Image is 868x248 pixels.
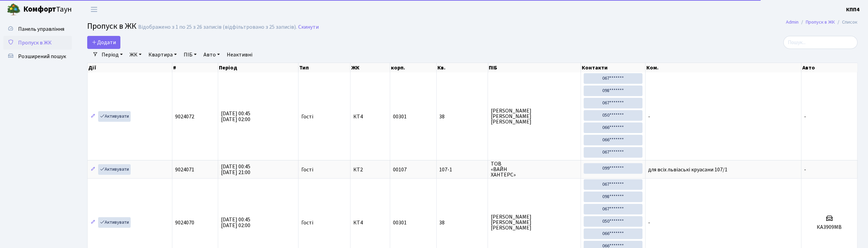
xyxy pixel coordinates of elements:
th: ЖК [351,63,390,73]
span: [PERSON_NAME] [PERSON_NAME] [PERSON_NAME] [491,108,578,125]
th: Кв. [437,63,488,73]
li: Список [835,18,858,26]
th: # [172,63,218,73]
th: Дії [88,63,172,73]
span: Пропуск в ЖК [87,20,136,32]
a: ПІБ [181,49,199,61]
div: Відображено з 1 по 25 з 26 записів (відфільтровано з 25 записів). [138,24,297,30]
span: 9024071 [175,166,194,173]
button: Переключити навігацію [86,4,103,15]
a: КПП4 [846,5,860,14]
nav: breadcrumb [776,15,868,29]
a: Активувати [98,217,131,228]
b: КПП4 [846,6,860,13]
span: КТ4 [353,220,387,225]
span: Розширений пошук [18,53,66,60]
span: 38 [439,220,485,225]
span: ТОВ «ВАЙН ХАНТЕРС» [491,161,578,178]
span: - [804,166,806,173]
span: [PERSON_NAME] [PERSON_NAME] [PERSON_NAME] [491,214,578,231]
th: Тип [299,63,351,73]
span: 9024072 [175,113,194,120]
th: Авто [802,63,858,73]
span: Гості [301,114,313,119]
a: Розширений пошук [3,50,72,63]
th: ПІБ [488,63,581,73]
span: - [648,113,650,120]
a: Пропуск в ЖК [3,36,72,50]
span: 00107 [393,166,407,173]
th: Ком. [646,63,802,73]
span: 00301 [393,219,407,226]
span: КТ2 [353,167,387,172]
a: Пропуск в ЖК [806,18,835,26]
span: 38 [439,114,485,119]
a: Панель управління [3,22,72,36]
span: Таун [23,4,72,15]
span: КТ4 [353,114,387,119]
b: Комфорт [23,4,56,15]
h5: КА3909МВ [804,224,855,231]
span: - [804,113,806,120]
th: корп. [390,63,437,73]
a: Admin [786,18,799,26]
span: [DATE] 00:45 [DATE] 02:00 [221,110,250,123]
span: [DATE] 00:45 [DATE] 21:00 [221,163,250,176]
a: Авто [201,49,223,61]
span: Гості [301,167,313,172]
a: Скинути [298,24,319,30]
span: 107-1 [439,167,485,172]
span: - [648,219,650,226]
span: 00301 [393,113,407,120]
th: Період [218,63,299,73]
span: Гості [301,220,313,225]
a: Неактивні [224,49,255,61]
span: для всіх львіаські круасани 107/1 [648,166,728,173]
a: Активувати [98,164,131,175]
span: Панель управління [18,25,64,33]
a: Додати [87,36,120,49]
img: logo.png [7,3,21,16]
span: Пропуск в ЖК [18,39,52,47]
span: 9024070 [175,219,194,226]
a: Період [99,49,126,61]
input: Пошук... [784,36,858,49]
a: ЖК [127,49,144,61]
th: Контакти [581,63,646,73]
span: Додати [92,39,116,46]
a: Активувати [98,111,131,122]
a: Квартира [146,49,180,61]
span: [DATE] 00:45 [DATE] 02:00 [221,216,250,229]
